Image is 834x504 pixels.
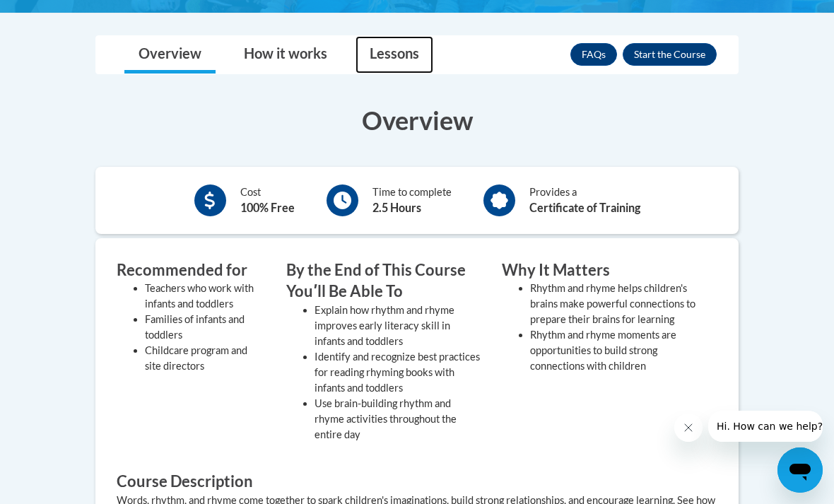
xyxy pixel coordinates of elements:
li: Teachers who work with infants and toddlers [145,281,265,312]
div: Time to complete [372,184,452,216]
a: FAQs [570,43,617,66]
li: Rhythm and rhyme moments are opportunities to build strong connections with children [530,327,696,374]
li: Families of infants and toddlers [145,312,265,343]
h3: Course Description [117,471,717,493]
b: Certificate of Training [529,201,640,214]
h3: By the End of This Course Youʹll Be Able To [286,259,481,303]
li: Childcare program and site directors [145,343,265,374]
iframe: Button to launch messaging window [777,447,823,493]
iframe: Message from company [708,411,823,442]
b: 100% Free [240,201,295,214]
li: Identify and recognize best practices for reading rhyming books with infants and toddlers [315,349,481,396]
div: Cost [240,184,295,216]
h3: Recommended for [117,259,265,281]
a: How it works [230,36,341,74]
li: Explain how rhythm and rhyme improves early literacy skill in infants and toddlers [315,303,481,349]
li: Rhythm and rhyme helps children's brains make powerful connections to prepare their brains for le... [530,281,696,327]
button: Enroll [623,43,717,66]
h3: Why It Matters [502,259,696,281]
h3: Overview [95,102,739,138]
li: Use brain-building rhythm and rhyme activities throughout the entire day [315,396,481,443]
a: Overview [124,36,216,74]
iframe: Close message [674,414,703,442]
a: Lessons [356,36,433,74]
div: Provides a [529,184,640,216]
b: 2.5 Hours [372,201,421,214]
